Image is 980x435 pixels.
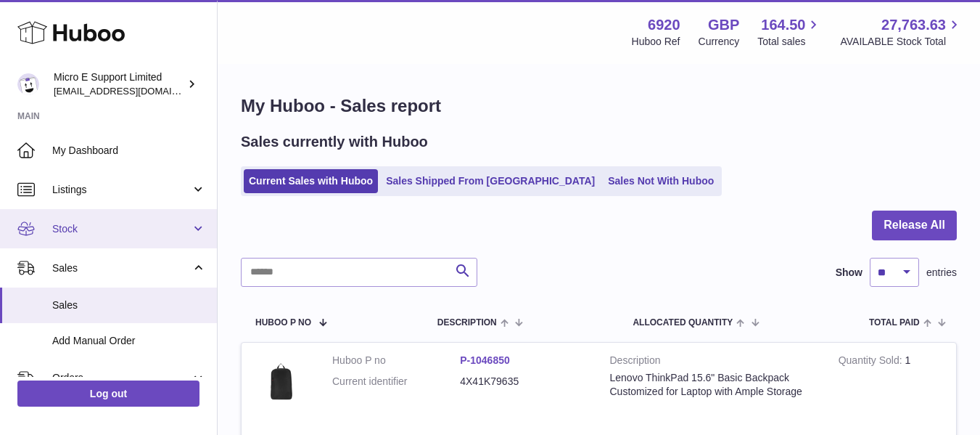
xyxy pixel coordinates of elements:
span: Sales [52,298,206,312]
a: Sales Not With Huboo [603,169,719,193]
span: Add Manual Order [52,334,206,348]
strong: GBP [708,15,739,35]
img: $_57.JPG [252,354,310,412]
div: Huboo Ref [632,35,680,49]
span: Sales [52,261,191,275]
a: Current Sales with Huboo [244,169,378,193]
dt: Huboo P no [332,354,460,367]
span: Stock [52,222,191,236]
label: Show [836,266,862,280]
div: Currency [699,35,740,49]
span: Total paid [869,318,920,328]
span: Listings [52,183,191,197]
h1: My Huboo - Sales report [241,94,957,118]
button: Release All [872,211,957,240]
strong: 6920 [648,15,680,35]
td: 1 [828,343,956,426]
a: 27,763.63 AVAILABLE Stock Total [840,15,963,49]
span: entries [926,266,957,280]
dd: 4X41K79635 [460,375,588,389]
span: [EMAIL_ADDRESS][DOMAIN_NAME] [54,85,213,97]
span: 164.50 [761,15,805,35]
div: Lenovo ThinkPad 15.6" Basic Backpack Customized for Laptop with Ample Storage [610,371,817,399]
span: Total sales [757,35,822,49]
img: contact@micropcsupport.com [17,73,39,95]
a: P-1046850 [460,354,510,366]
span: AVAILABLE Stock Total [840,35,963,49]
h2: Sales currently with Huboo [241,132,428,152]
dt: Current identifier [332,375,460,389]
a: Sales Shipped From [GEOGRAPHIC_DATA] [381,169,600,193]
a: Log out [17,381,199,407]
strong: Description [610,354,817,371]
div: Micro E Support Limited [54,70,184,98]
span: ALLOCATED Quantity [633,318,733,328]
span: My Dashboard [52,144,206,158]
span: 27,763.63 [881,15,946,35]
span: Orders [52,371,191,385]
span: Description [437,318,497,328]
a: 164.50 Total sales [757,15,822,49]
span: Huboo P no [255,318,311,328]
strong: Quantity Sold [839,354,905,370]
